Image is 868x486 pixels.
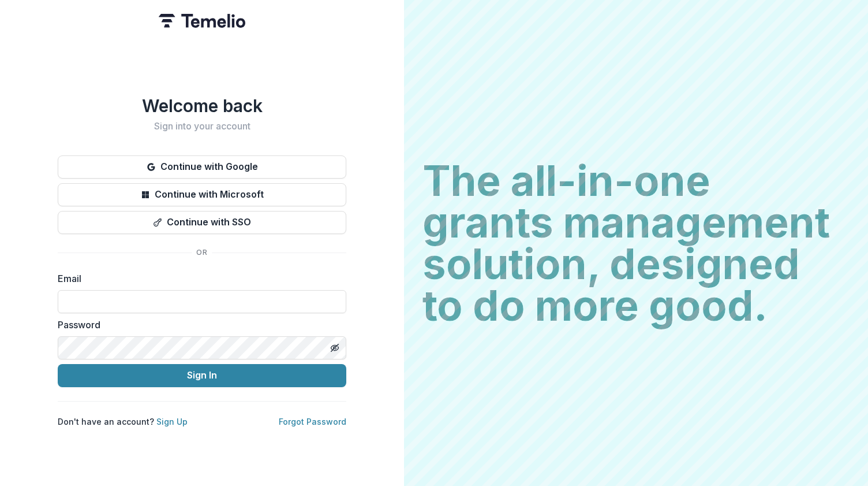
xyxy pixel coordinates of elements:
a: Forgot Password [279,417,346,426]
button: Continue with SSO [58,211,346,234]
button: Toggle password visibility [325,339,344,357]
p: Don't have an account? [58,415,188,428]
label: Password [58,318,339,332]
h1: Welcome back [58,95,346,116]
button: Continue with Google [58,155,346,179]
button: Continue with Microsoft [58,183,346,206]
img: Temelio [159,14,245,28]
button: Sign In [58,364,346,387]
h2: Sign into your account [58,121,346,132]
label: Email [58,272,339,285]
a: Sign Up [156,417,188,426]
